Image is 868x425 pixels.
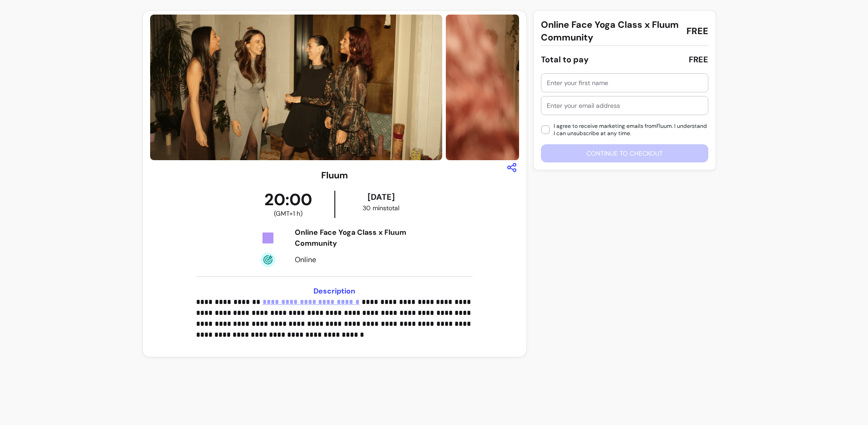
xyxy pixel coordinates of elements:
div: 30 mins total [337,203,425,212]
span: FREE [686,25,708,37]
img: https://d22cr2pskkweo8.cloudfront.net/7da0f95d-a9ed-4b41-b915-5433de84e032 [150,15,442,160]
img: Tickets Icon [261,231,275,245]
input: Enter your first name [547,78,702,87]
div: [DATE] [337,191,425,203]
h3: Fluum [321,169,348,182]
h3: Description [196,286,473,297]
div: Total to pay [541,53,589,66]
img: https://d22cr2pskkweo8.cloudfront.net/bebc8608-c9bb-47e6-9180-4ba40991fc76 [446,15,738,160]
input: Enter your email address [547,101,702,110]
span: ( GMT+1 h ) [274,209,303,218]
div: 20:00 [242,191,335,218]
div: Online [295,254,424,265]
div: FREE [689,53,708,66]
div: Online Face Yoga Class x Fluum Community [295,227,424,249]
span: Online Face Yoga Class x Fluum Community [541,18,679,44]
